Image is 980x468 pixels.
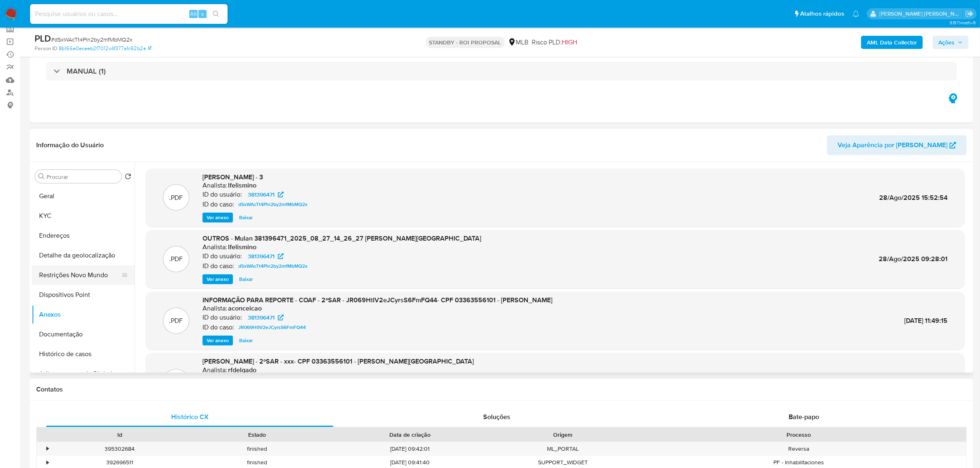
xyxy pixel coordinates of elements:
span: Ver anexo [207,213,229,222]
div: Id [57,431,182,439]
span: 28/Ago/2025 15:52:54 [879,193,947,202]
div: [DATE] 09:42:01 [326,442,494,456]
p: Analista: [203,366,227,374]
span: Atalhos rápidos [800,9,844,18]
button: search-icon [207,8,224,20]
span: JR069HtIV2eJCyrsS6FmFQ44 [238,322,306,332]
button: Dispositivos Point [32,285,135,305]
button: Ver anexo [203,274,233,284]
button: Procurar [38,173,45,180]
p: .PDF [170,255,183,264]
span: 28/Ago/2025 09:28:01 [879,254,947,264]
span: INFORMAÇÃO PARA REPORTE - COAF - 2ºSAR - JR069HtIV2eJCyrsS6FmFQ44- CPF 03363556101 - [PERSON_NAME] [203,295,552,305]
button: Ver anexo [203,336,233,345]
button: Baixar [235,274,257,284]
span: dSxWAcTt4Pln2by2mfMbMQ2x [238,199,307,209]
h1: Contatos [36,385,967,394]
span: 381396471 [248,251,275,261]
div: MANUAL (1) [46,62,957,81]
span: Baixar [239,213,253,222]
span: [DATE] 11:49:15 [904,316,947,325]
span: Soluções [483,412,510,422]
div: Estado [194,431,319,439]
span: [PERSON_NAME] - 3 [203,172,263,182]
button: Documentação [32,324,135,344]
button: AML Data Collector [861,36,923,49]
span: Histórico CX [171,412,209,422]
span: Baixar [239,336,253,345]
p: .PDF [170,193,183,202]
a: Sair [965,9,974,18]
input: Procurar [47,173,118,181]
button: Anexos [32,305,135,324]
button: Histórico de casos [32,344,135,364]
span: Ações [938,36,954,49]
div: Processo [637,431,961,439]
button: Veja Aparência por [PERSON_NAME] [827,135,967,155]
a: dSxWAcTt4Pln2by2mfMbMQ2x [235,199,311,209]
p: ID do caso: [203,323,234,331]
input: Pesquise usuários ou casos... [30,9,228,19]
button: Baixar [235,336,257,345]
h6: lfelismino [228,181,256,190]
p: Analista: [203,181,227,190]
span: # dSxWAcTt4Pln2by2mfMbMQ2x [51,35,133,44]
p: ID do caso: [203,262,234,270]
a: 381396471 [243,251,289,261]
a: 381396471 [243,190,289,199]
div: MLB [508,38,529,47]
button: Baixar [235,213,257,222]
span: Baixar [239,275,253,283]
button: Adiantamentos de Dinheiro [32,364,135,384]
b: Person ID [35,45,57,52]
p: ID do usuário: [203,313,242,322]
span: Ver anexo [207,336,229,345]
a: JR069HtIV2eJCyrsS6FmFQ44 [235,322,309,332]
span: 381396471 [248,190,275,199]
span: Risco PLD: [532,38,577,47]
p: ID do usuário: [203,190,242,199]
button: Ver anexo [203,213,233,222]
span: Bate-papo [789,412,819,422]
span: s [201,10,204,18]
p: STANDBY - ROI PROPOSAL [426,37,505,48]
div: ML_PORTAL [494,442,631,456]
span: Veja Aparência por [PERSON_NAME] [838,135,947,155]
span: Ver anexo [207,275,229,283]
button: Detalhe da geolocalização [32,246,135,265]
p: ID do caso: [203,200,234,209]
a: dSxWAcTt4Pln2by2mfMbMQ2x [235,261,311,271]
p: .PDF [170,316,183,325]
h6: aconceicao [228,304,262,313]
button: Endereços [32,226,135,246]
a: 8b165e0eceeb2f7012c4f377afc92b2e [59,45,151,52]
div: finished [188,442,325,456]
h6: lfelismino [228,243,256,251]
span: [PERSON_NAME] - 2ºSAR - xxx- CPF 03363556101 - [PERSON_NAME][GEOGRAPHIC_DATA] [203,357,474,366]
button: Ações [933,36,968,49]
b: AML Data Collector [867,36,917,49]
button: KYC [32,206,135,226]
span: 381396471 [248,313,275,322]
a: 381396471 [243,313,289,322]
div: Data de criação [331,431,489,439]
button: Retornar ao pedido padrão [125,173,131,182]
div: Origem [500,431,626,439]
span: OUTROS - Mulan 381396471_2025_08_27_14_26_27 [PERSON_NAME][GEOGRAPHIC_DATA] [203,234,481,243]
div: Reversa [631,442,966,456]
span: 3.157.1-hotfix-5 [950,19,976,26]
b: PLD [35,32,51,45]
p: Analista: [203,243,227,251]
div: • [47,445,49,453]
button: Restrições Novo Mundo [32,265,128,285]
div: • [47,459,49,466]
span: HIGH [562,37,577,47]
span: Alt [190,10,197,18]
div: 395302684 [51,442,188,456]
span: dSxWAcTt4Pln2by2mfMbMQ2x [238,261,307,271]
p: emerson.gomes@mercadopago.com.br [880,10,963,18]
h1: Informação do Usuário [36,141,104,149]
a: Notificações [852,10,859,17]
p: ID do usuário: [203,252,242,260]
button: Geral [32,186,135,206]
